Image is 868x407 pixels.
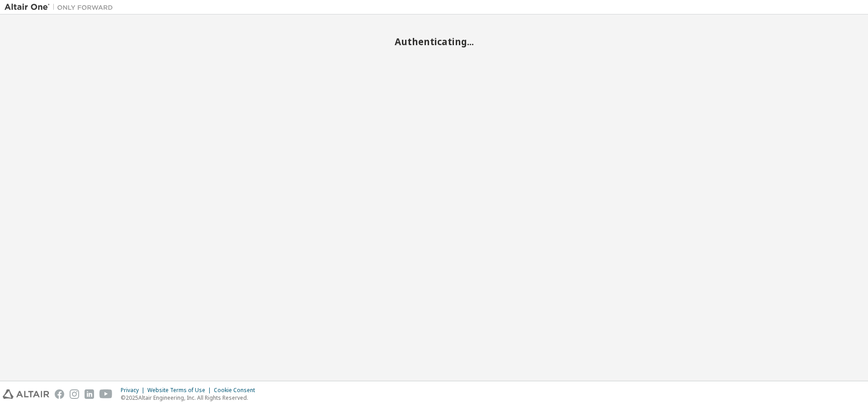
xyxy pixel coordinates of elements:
div: Website Terms of Use [147,387,214,394]
h2: Authenticating... [5,36,863,47]
div: Cookie Consent [214,387,260,394]
img: Altair One [5,3,118,12]
img: instagram.svg [70,389,79,399]
img: altair_logo.svg [3,389,49,399]
img: linkedin.svg [85,389,94,399]
img: youtube.svg [99,389,113,399]
img: facebook.svg [55,389,64,399]
p: © 2025 Altair Engineering, Inc. All Rights Reserved. [121,394,260,402]
div: Privacy [121,387,147,394]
